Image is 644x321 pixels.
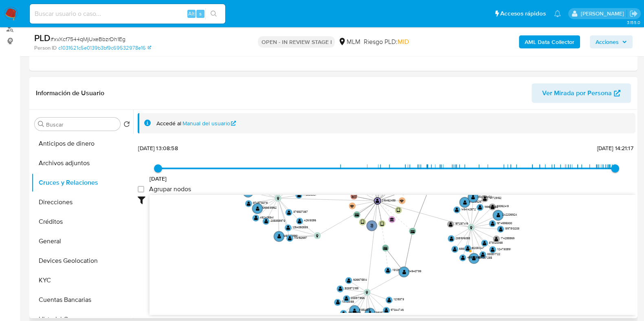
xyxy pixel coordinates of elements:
span: MID [397,37,409,46]
text:  [496,213,500,218]
text: 803872188 [345,286,358,290]
text:  [463,200,467,205]
text: 1397810203 [505,226,519,231]
a: c1031621c5e0139b3bf9c69532978e16 [58,44,151,52]
text: 1124730891 [497,247,511,251]
b: AML Data Collector [525,35,574,48]
text: 2381516058 [455,236,470,240]
span: # xvXcf7544qMjUxeBbzrDh1Eg [51,35,125,43]
text:  [453,247,457,252]
text: 606675814 [353,277,367,282]
text: 79835738 [374,310,387,314]
text: 31354513 [359,308,370,312]
text: 42613086 [304,218,316,223]
text:  [342,311,345,316]
text:  [247,201,251,206]
text:  [397,208,400,213]
text: 114940799 [408,269,421,273]
text:  [471,194,475,199]
span: Acciones [596,35,619,48]
text: 1469078961 [283,233,298,238]
text: 378120468 [489,240,503,245]
text: 455553983 [467,255,481,259]
text:  [254,216,258,221]
span: Accedé al [156,120,181,127]
text:  [478,205,482,210]
text:  [402,269,406,274]
button: Ver Mirada por Persona [532,83,631,103]
div: MLM [338,37,360,46]
text:  [355,213,359,216]
text:  [461,255,465,260]
text:  [277,234,281,239]
text: 492405941 [260,215,274,220]
text:  [264,219,268,224]
button: AML Data Collector [519,35,580,48]
text:  [466,246,470,251]
text:  [336,300,339,305]
text:  [287,210,291,215]
text:  [380,221,384,226]
span: s [199,10,202,17]
text:  [449,236,453,241]
text: 114958188 [342,299,354,304]
text:  [316,234,319,238]
text:  [361,220,364,225]
text: 541567255 [478,255,492,260]
button: Volver al orden por defecto [123,121,130,130]
text: 454794404 [477,194,492,199]
text:  [366,290,368,294]
text:  [352,194,357,199]
text:  [472,256,476,261]
text:  [286,225,290,230]
text:  [449,222,453,227]
text: 30062413 [497,204,509,208]
text: 1131265935 [392,268,406,272]
text: 174288869 [501,236,514,240]
text: 330811722 [487,252,500,256]
button: Acciones [590,35,633,48]
button: Direcciones [31,192,133,212]
span: [DATE] [149,175,167,183]
text:  [495,236,498,241]
text:  [353,308,356,313]
h1: Información de Usuario [36,89,104,97]
text:  [491,204,495,209]
input: Buscar usuario o caso... [30,9,225,19]
text:  [370,224,373,228]
button: Cruces y Relaciones [31,173,133,192]
text:  [455,207,459,212]
text:  [470,225,473,229]
span: Agrupar nodos [149,185,191,193]
text: 187297419 [455,221,468,226]
text:  [386,268,390,273]
text:  [350,204,354,208]
button: Devices Geolocation [31,251,133,271]
text: 203817866 [351,295,365,300]
button: Créditos [31,212,133,231]
text:  [345,296,348,301]
text:  [277,197,279,200]
a: Manual del usuario [182,120,236,127]
span: Alt [188,10,195,17]
button: General [31,231,133,251]
text: 178833381 [303,192,316,197]
text: 698887817 [459,246,473,251]
span: Riesgo PLD: [363,37,409,46]
span: [DATE] 13:08:58 [138,144,178,152]
text: 1974595300 [497,221,512,225]
text:  [256,206,259,211]
text: 1066618962 [262,205,276,210]
text:  [376,199,379,203]
button: search-icon [205,8,222,20]
text: 141729152 [489,196,501,200]
button: Archivos adjuntos [31,153,133,173]
text: 215462483 [382,198,396,202]
span: Accesos rápidos [500,9,546,18]
text: 185144605 [348,310,361,315]
p: OPEN - IN REVIEW STAGE I [258,36,335,48]
button: KYC [31,271,133,290]
b: Person ID [34,44,57,52]
input: Buscar [46,121,117,128]
text:  [298,218,301,223]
